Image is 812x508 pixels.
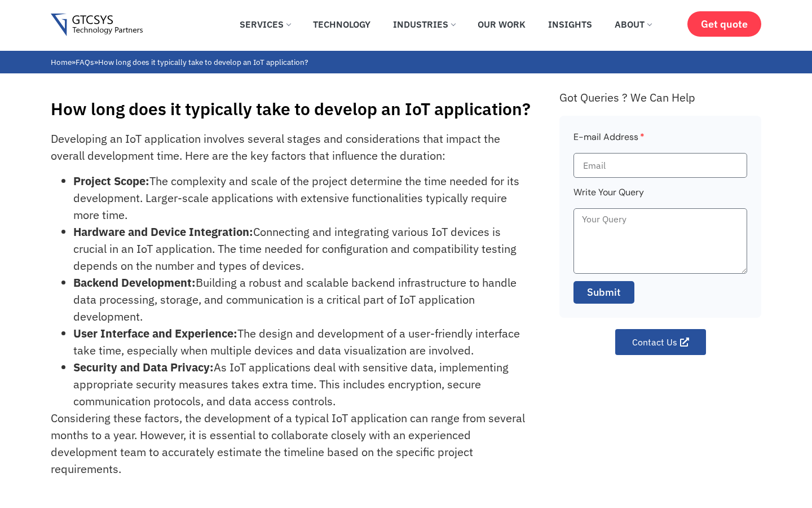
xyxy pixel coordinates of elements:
[51,130,534,164] p: Developing an IoT application involves several stages and considerations that impact the overall ...
[540,12,601,37] a: Insights
[573,153,747,178] input: Email
[51,99,548,119] h1: How long does it typically take to develop an IoT application?
[51,57,308,67] span: » »
[606,12,660,37] a: About
[51,14,143,37] img: Gtcsys logo
[73,274,534,325] li: Building a robust and scalable backend infrastructure to handle data processing, storage, and com...
[573,185,644,208] label: Write Your Query
[73,173,534,224] li: The complexity and scale of the project determine the time needed for its development. Larger-sca...
[469,12,534,37] a: Our Work
[701,18,748,30] span: Get quote
[573,281,634,304] button: Submit
[687,11,761,37] a: Get quote
[73,224,534,274] li: Connecting and integrating various IoT devices is crucial in an IoT application. The time needed ...
[573,130,645,153] label: E-mail Address
[573,130,747,311] form: Faq Form
[73,359,534,410] li: As IoT applications deal with sensitive data, implementing appropriate security measures takes ex...
[76,57,94,67] a: FAQs
[231,12,299,37] a: Services
[51,57,72,67] a: Home
[73,326,237,341] strong: User Interface and Experience:
[587,285,621,300] span: Submit
[73,325,534,359] li: The design and development of a user-friendly interface take time, especially when multiple devic...
[304,12,379,37] a: Technology
[73,173,149,189] strong: Project Scope:
[559,90,761,104] div: Got Queries ? We Can Help
[73,275,196,290] strong: Backend Development:
[632,338,677,347] span: Contact Us
[73,224,253,239] strong: Hardware and Device Integration:
[615,329,706,355] a: Contact Us
[98,57,308,67] span: How long does it typically take to develop an IoT application?
[51,410,534,478] p: Considering these factors, the development of a typical IoT application can range from several mo...
[73,360,214,375] strong: Security and Data Privacy:
[385,12,464,37] a: Industries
